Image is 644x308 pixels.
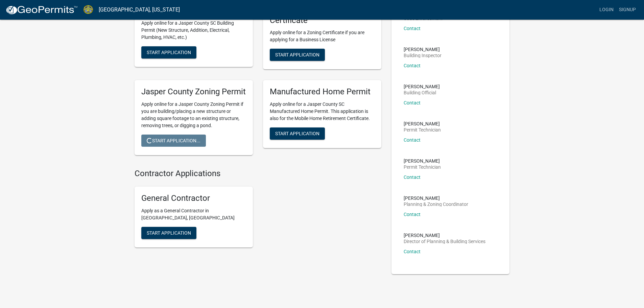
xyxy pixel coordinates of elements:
[404,202,468,207] p: Planning & Zoning Coordinator
[147,230,191,235] span: Start Application
[141,193,246,203] h5: General Contractor
[404,212,421,217] a: Contact
[404,174,421,180] a: Contact
[270,87,375,97] h5: Manufactured Home Permit
[275,131,319,136] span: Start Application
[404,90,440,95] p: Building Official
[404,47,442,52] p: [PERSON_NAME]
[270,127,325,140] button: Start Application
[141,101,246,129] p: Apply online for a Jasper County Zoning Permit if you are building/placing a new structure or add...
[404,63,421,68] a: Contact
[141,227,196,239] button: Start Application
[404,53,442,58] p: Building Inspector
[597,3,616,16] a: Login
[135,169,381,253] wm-workflow-list-section: Contractor Applications
[147,49,191,55] span: Start Application
[616,3,639,16] a: Signup
[147,138,200,143] span: Start Application...
[404,159,441,163] p: [PERSON_NAME]
[141,20,246,41] p: Apply online for a Jasper County SC Building Permit (New Structure, Addition, Electrical, Plumbin...
[404,137,421,143] a: Contact
[404,100,421,105] a: Contact
[270,49,325,61] button: Start Application
[275,52,319,57] span: Start Application
[404,249,421,254] a: Contact
[404,233,485,238] p: [PERSON_NAME]
[99,4,180,16] a: [GEOGRAPHIC_DATA], [US_STATE]
[141,87,246,97] h5: Jasper County Zoning Permit
[83,5,93,14] img: Jasper County, South Carolina
[270,29,375,43] p: Apply online for a Zoning Certificate if you are applying for a Business License
[404,26,421,31] a: Contact
[404,165,441,169] p: Permit Technician
[404,127,441,132] p: Permit Technician
[141,207,246,221] p: Apply as a General Contractor in [GEOGRAPHIC_DATA], [GEOGRAPHIC_DATA]
[141,135,206,147] button: Start Application...
[404,239,485,244] p: Director of Planning & Building Services
[404,196,468,200] p: [PERSON_NAME]
[404,84,440,89] p: [PERSON_NAME]
[135,169,381,179] h4: Contractor Applications
[270,101,375,122] p: Apply online for a Jasper County SC Manufactured Home Permit. This application is also for the Mo...
[141,46,196,58] button: Start Application
[404,121,441,126] p: [PERSON_NAME]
